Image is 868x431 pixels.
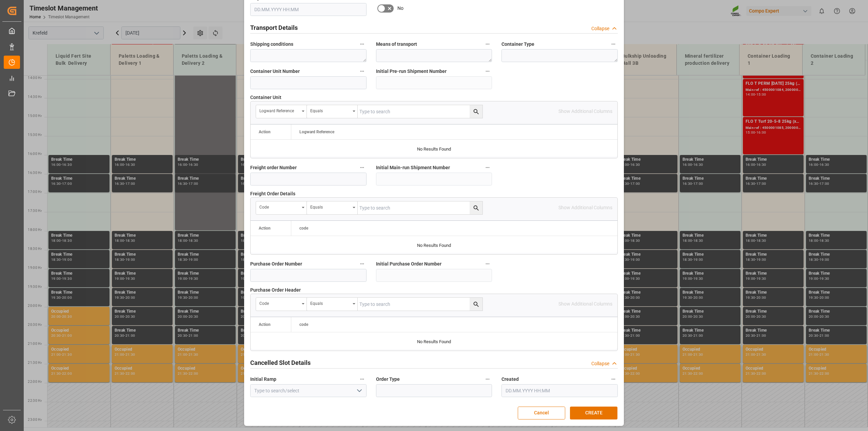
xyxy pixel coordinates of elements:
[501,41,534,48] span: Container Type
[501,376,519,383] span: Created
[570,407,617,419] button: CREATE
[358,259,367,268] button: Purchase Order Number
[518,407,565,419] button: Cancel
[358,163,367,172] button: Freight order Number
[259,106,299,114] div: Logward Reference
[358,67,367,76] button: Container Unit Number
[483,40,492,48] button: Means of transport
[470,298,482,311] button: search button
[354,386,364,396] button: open menu
[259,322,271,327] div: Action
[250,164,297,171] span: Freight order Number
[307,201,358,214] button: open menu
[310,106,350,114] div: Equals
[358,40,367,48] button: Shipping conditions
[591,25,609,32] div: Collapse
[256,298,307,311] button: open menu
[310,299,350,307] div: Equals
[358,375,367,384] button: Initial Ramp
[609,375,618,384] button: Created
[470,201,482,214] button: search button
[483,67,492,76] button: Initial Pre-run Shipment Number
[259,226,271,231] div: Action
[591,360,609,367] div: Collapse
[256,105,307,118] button: open menu
[310,202,350,210] div: Equals
[299,322,308,327] span: code
[299,130,334,134] span: Logward Reference
[376,68,447,75] span: Initial Pre-run Shipment Number
[250,376,276,383] span: Initial Ramp
[250,287,301,294] span: Purchase Order Header
[358,105,482,118] input: Type to search
[307,298,358,311] button: open menu
[376,164,450,171] span: Initial Main-run Shipment Number
[501,384,618,397] input: DD.MM.YYYY HH:MM
[250,384,367,397] input: Type to search/select
[250,358,311,367] h2: Cancelled Slot Details
[259,130,271,134] div: Action
[358,298,482,311] input: Type to search
[259,202,299,210] div: code
[470,105,482,118] button: search button
[376,41,417,48] span: Means of transport
[256,201,307,214] button: open menu
[483,259,492,268] button: Initial Purchase Order Number
[376,376,400,383] span: Order Type
[250,3,367,16] input: DD.MM.YYYY HH:MM
[397,5,403,12] span: No
[250,260,302,268] span: Purchase Order Number
[483,375,492,384] button: Order Type
[483,163,492,172] button: Initial Main-run Shipment Number
[299,226,308,231] span: code
[609,40,618,48] button: Container Type
[250,68,300,75] span: Container Unit Number
[250,190,295,197] span: Freight Order Details
[250,41,293,48] span: Shipping conditions
[259,299,299,307] div: code
[307,105,358,118] button: open menu
[376,260,441,268] span: Initial Purchase Order Number
[250,23,298,32] h2: Transport Details
[358,201,482,214] input: Type to search
[250,94,281,101] span: Container Unit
